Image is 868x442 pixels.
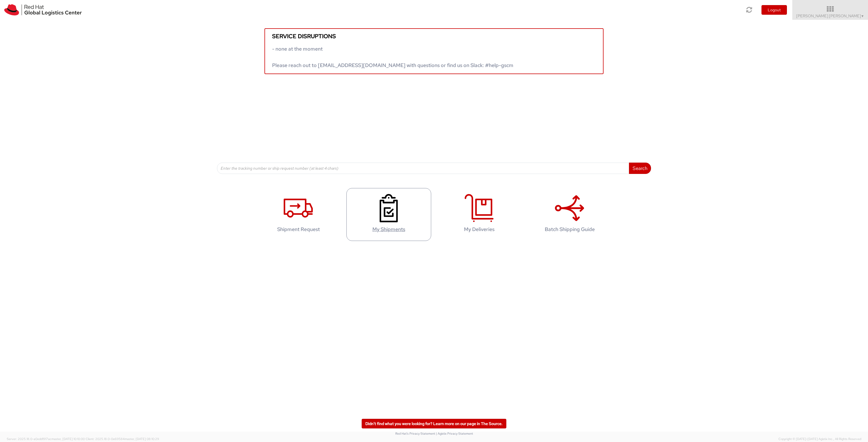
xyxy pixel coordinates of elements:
[51,437,85,441] span: master, [DATE] 10:10:00
[125,437,159,441] span: master, [DATE] 08:10:29
[437,188,522,241] a: My Deliveries
[352,227,425,232] h4: My Shipments
[217,163,629,174] input: Enter the tracking number or ship request number (at least 4 chars)
[272,46,513,68] span: - none at the moment Please reach out to [EMAIL_ADDRESS][DOMAIN_NAME] with questions or find us o...
[362,419,506,428] a: Didn't find what you were looking for? Learn more on our page in The Source.
[796,13,864,18] span: [PERSON_NAME] [PERSON_NAME]
[778,437,861,441] span: Copyright © [DATE]-[DATE] Agistix Inc., All Rights Reserved
[262,227,335,232] h4: Shipment Request
[629,163,651,174] button: Search
[272,33,596,39] h5: Service disruptions
[346,188,431,241] a: My Shipments
[86,437,159,441] span: Client: 2025.18.0-0e69584
[4,4,82,16] img: rh-logistics-00dfa346123c4ec078e1.svg
[256,188,341,241] a: Shipment Request
[761,5,787,15] button: Logout
[861,14,864,18] span: ▼
[436,432,473,435] a: | Agistix Privacy Statement
[395,432,435,435] a: Red Hat's Privacy Statement
[443,227,516,232] h4: My Deliveries
[527,188,612,241] a: Batch Shipping Guide
[264,28,604,74] a: Service disruptions - none at the moment Please reach out to [EMAIL_ADDRESS][DOMAIN_NAME] with qu...
[533,227,606,232] h4: Batch Shipping Guide
[7,437,85,441] span: Server: 2025.18.0-a0edd1917ac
